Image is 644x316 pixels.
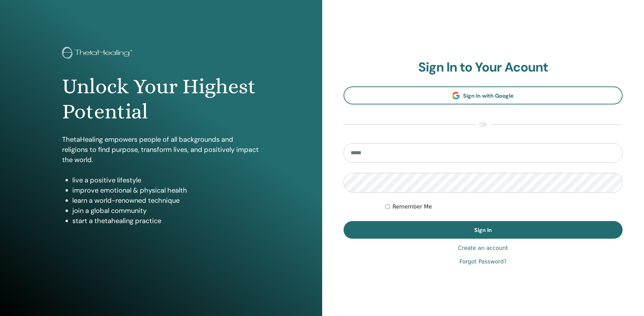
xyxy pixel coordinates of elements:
[344,60,623,75] h2: Sign In to Your Acount
[72,205,260,216] li: join a global community
[463,92,514,99] span: Sign In with Google
[344,86,623,104] a: Sign In with Google
[385,203,623,211] div: Keep me authenticated indefinitely or until I manually logout
[72,216,260,226] li: start a thetahealing practice
[474,226,492,234] span: Sign In
[476,121,490,129] span: or
[72,185,260,195] li: improve emotional & physical health
[459,258,507,266] a: Forgot Password?
[344,221,623,239] button: Sign In
[62,134,260,165] p: ThetaHealing empowers people of all backgrounds and religions to find purpose, transform lives, a...
[72,175,260,185] li: live a positive lifestyle
[392,203,432,211] label: Remember Me
[72,195,260,205] li: learn a world-renowned technique
[458,244,508,252] a: Create an account
[62,74,260,124] h1: Unlock Your Highest Potential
